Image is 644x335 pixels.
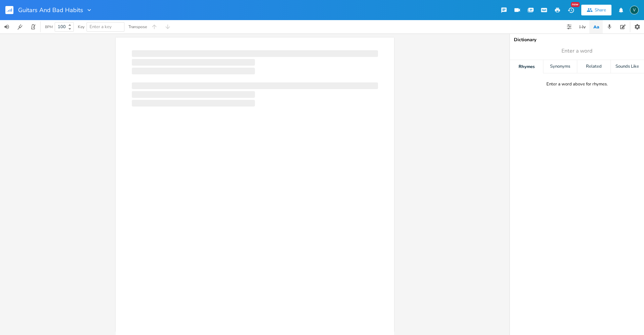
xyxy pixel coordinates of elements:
[581,5,611,15] button: Share
[510,60,543,73] div: Rhymes
[18,7,83,13] span: Guitars And Bad Habits
[571,2,580,7] div: New
[561,47,592,55] span: Enter a word
[90,24,112,30] span: Enter a key
[564,4,578,16] button: New
[630,6,639,14] div: Vic Ivers
[128,25,147,29] div: Transpose
[577,60,610,73] div: Related
[45,25,53,29] div: BPM
[611,60,644,73] div: Sounds Like
[595,7,606,13] div: Share
[543,60,577,73] div: Synonyms
[546,81,608,87] div: Enter a word above for rhymes.
[78,25,85,29] div: Key
[514,38,640,42] div: Dictionary
[630,2,639,18] button: V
